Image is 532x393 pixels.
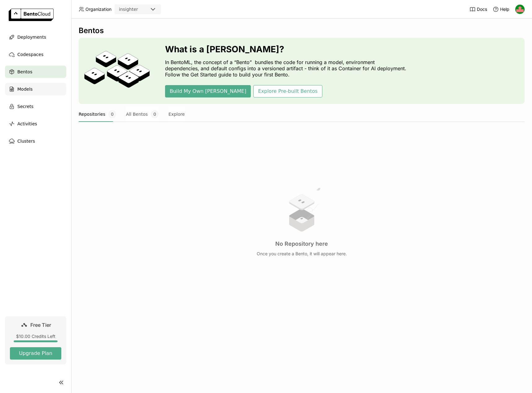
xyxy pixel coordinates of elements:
[5,31,66,43] a: Deployments
[17,137,35,145] span: Clusters
[79,26,525,35] div: Bentos
[139,6,139,13] input: Selected insighter.
[165,85,251,97] button: Build My Own [PERSON_NAME]
[477,6,487,12] span: Docs
[5,100,66,113] a: Secrets
[275,240,328,247] h3: No Repository here
[10,347,61,360] button: Upgrade Plan
[5,48,66,61] a: Codespaces
[30,322,51,328] span: Free Tier
[500,6,509,12] span: Help
[126,106,159,122] button: All Bentos
[84,50,150,91] img: cover onboarding
[17,68,32,76] span: Bentos
[5,66,66,78] a: Bentos
[9,9,54,21] img: logo
[5,83,66,95] a: Models
[119,6,138,12] div: insighter
[253,85,322,97] button: Explore Pre-built Bentos
[165,44,410,54] h3: What is a [PERSON_NAME]?
[10,334,61,339] div: $10.00 Credits Left
[17,33,46,41] span: Deployments
[5,135,66,147] a: Clusters
[151,110,159,118] span: 0
[5,118,66,130] a: Activities
[493,6,509,12] div: Help
[17,103,33,110] span: Secrets
[79,106,116,122] button: Repositories
[168,106,185,122] button: Explore
[17,120,37,127] span: Activities
[257,251,347,257] p: Once you create a Bento, it will appear here.
[17,85,33,93] span: Models
[17,51,43,58] span: Codespaces
[515,5,525,14] img: artem portnov
[108,110,116,118] span: 0
[165,59,410,78] p: In BentoML, the concept of a “Bento” bundles the code for running a model, environment dependenci...
[278,186,325,233] img: no results
[5,316,66,365] a: Free Tier$10.00 Credits LeftUpgrade Plan
[85,6,111,12] span: Organization
[469,6,487,12] a: Docs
